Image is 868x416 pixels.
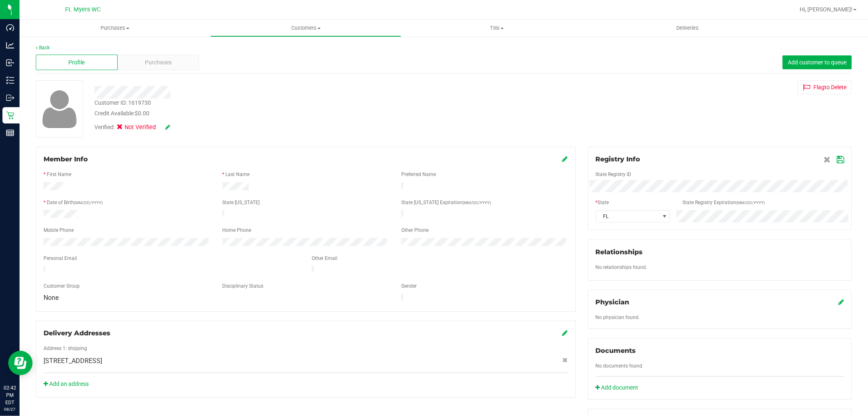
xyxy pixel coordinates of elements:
label: Preferred Name [401,171,436,178]
a: Add an address [44,381,89,387]
inline-svg: Analytics [6,41,14,49]
button: Flagto Delete [798,80,852,94]
span: (MM/DD/YYYY) [462,200,491,205]
span: Member Info [44,155,88,163]
label: Customer Group [44,282,80,290]
inline-svg: Inbound [6,59,14,67]
label: Gender [401,282,417,290]
label: State [596,199,609,206]
div: Verified: [94,123,170,132]
label: Other Email [312,255,337,262]
p: 08/27 [4,406,16,412]
span: None [44,294,59,302]
a: Customers [210,20,401,37]
div: Credit Available: [94,109,496,118]
span: [STREET_ADDRESS] [44,356,102,366]
label: Personal Email [44,255,77,262]
span: Profile [68,58,85,67]
a: Deliveries [592,20,783,37]
label: State [US_STATE] [223,199,260,206]
span: Add customer to queue [788,59,846,66]
span: Registry Info [596,155,641,163]
label: Mobile Phone [44,227,74,234]
span: Tills [402,24,592,32]
inline-svg: Outbound [6,94,14,102]
span: Hi, [PERSON_NAME]! [800,6,853,13]
span: Relationships [596,248,643,256]
span: Purchases [20,24,210,32]
inline-svg: Dashboard [6,24,14,32]
label: State [US_STATE] Expiration [401,199,491,206]
img: user-icon.png [38,88,81,130]
label: Other Phone [401,227,429,234]
span: FL [596,211,660,222]
span: Customers [211,24,401,32]
inline-svg: Reports [6,129,14,137]
span: Documents [596,347,636,354]
span: $0.00 [135,110,149,117]
a: Add document [596,383,643,392]
label: Home Phone [223,227,251,234]
span: Ft. Myers WC [66,6,101,13]
a: Back [36,45,50,51]
span: (MM/DD/YYYY) [74,200,103,205]
label: State Registry ID [596,171,632,178]
span: Not Verified [125,123,157,132]
span: Purchases [145,58,172,67]
label: First Name [47,171,71,178]
inline-svg: Inventory [6,76,14,84]
label: Disciplinary Status [223,282,264,290]
span: No physician found. [596,315,640,320]
label: Last Name [226,171,250,178]
button: Add customer to queue [783,55,852,69]
span: (MM/DD/YYYY) [736,200,765,205]
span: Delivery Addresses [44,329,110,337]
iframe: Resource center [8,351,33,375]
a: Tills [401,20,592,37]
label: Date of Birth [47,199,103,206]
span: Physician [596,298,630,306]
span: Deliveries [665,24,710,32]
p: 02:42 PM EDT [4,384,16,406]
label: State Registry Expiration [682,199,765,206]
a: Purchases [20,20,210,37]
label: No relationships found. [596,264,647,271]
span: No documents found. [596,363,644,369]
inline-svg: Retail [6,111,14,119]
div: Customer ID: 1619730 [94,99,151,107]
label: Address 1: shipping [44,345,87,352]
